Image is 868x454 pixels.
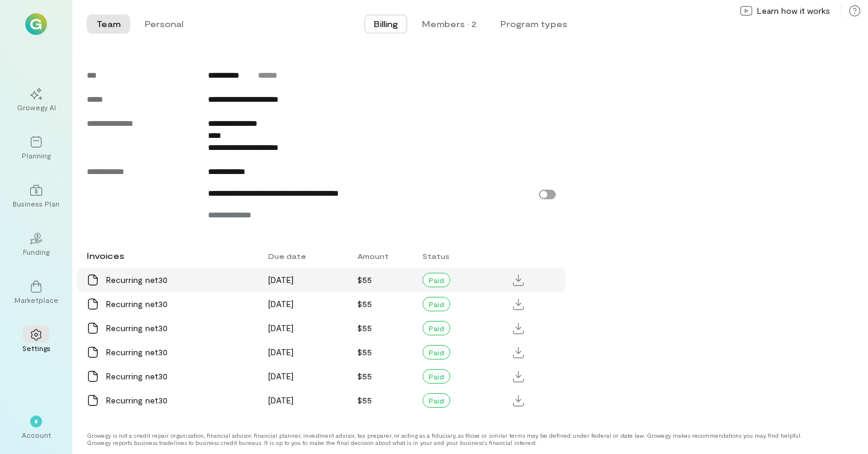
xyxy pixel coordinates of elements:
[23,247,49,257] div: Funding
[13,199,60,208] div: Business Plan
[423,297,450,311] div: Paid
[14,319,58,362] a: Settings
[268,395,294,405] span: [DATE]
[106,394,254,406] div: Recurring net30
[17,102,56,112] div: Growegy AI
[87,14,130,34] button: Team
[268,323,294,333] span: [DATE]
[106,346,254,358] div: Recurring net30
[374,18,398,30] span: Billing
[423,321,450,335] div: Paid
[14,271,58,314] a: Marketplace
[423,393,450,408] div: Paid
[357,275,372,285] span: $55
[757,5,830,17] span: Learn how it works
[415,245,509,267] div: Status
[14,223,58,266] a: Funding
[14,126,58,170] a: Planning
[423,345,450,359] div: Paid
[14,295,58,305] div: Marketplace
[357,371,372,381] span: $55
[423,273,450,287] div: Paid
[106,298,254,310] div: Recurring net30
[357,347,372,357] span: $55
[357,395,372,405] span: $55
[22,430,51,440] div: Account
[423,369,450,384] div: Paid
[22,343,51,353] div: Settings
[80,244,261,268] div: Invoices
[364,14,407,34] button: Billing
[14,406,58,449] div: *Account
[22,151,51,160] div: Planning
[268,275,294,285] span: [DATE]
[261,245,350,267] div: Due date
[87,432,810,446] div: Growegy is not a credit repair organization, financial advisor, financial planner, investment adv...
[14,78,58,122] a: Growegy AI
[106,274,254,286] div: Recurring net30
[357,299,372,309] span: $55
[357,323,372,333] span: $55
[106,370,254,382] div: Recurring net30
[491,14,577,34] button: Program types
[350,245,416,267] div: Amount
[135,14,193,34] button: Personal
[106,322,254,334] div: Recurring net30
[412,14,486,34] button: Members · 2
[268,347,294,357] span: [DATE]
[14,175,58,218] a: Business Plan
[268,371,294,381] span: [DATE]
[422,18,476,30] div: Members · 2
[268,299,294,309] span: [DATE]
